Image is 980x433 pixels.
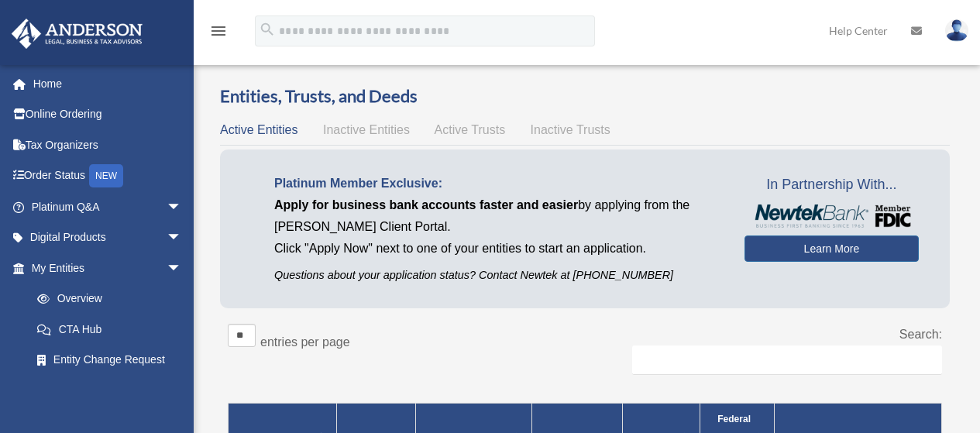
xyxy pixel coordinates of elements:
a: menu [209,27,228,40]
span: arrow_drop_down [167,253,198,284]
a: Online Ordering [11,99,205,130]
a: Tax Organizers [11,129,205,160]
i: search [259,21,276,38]
a: Binder Walkthrough [22,375,198,406]
a: CTA Hub [22,314,198,345]
span: Active Trusts [435,123,506,136]
a: Learn More [744,235,919,262]
p: Click "Apply Now" next to one of your entities to start an application. [274,238,721,259]
span: Inactive Trusts [531,123,610,136]
img: NewtekBankLogoSM.png [752,204,911,228]
i: menu [209,22,228,40]
a: Platinum Q&Aarrow_drop_down [11,191,205,222]
img: User Pic [945,19,968,42]
img: Anderson Advisors Platinum Portal [7,19,147,49]
a: Overview [22,284,190,314]
a: Order StatusNEW [11,160,205,192]
p: by applying from the [PERSON_NAME] Client Portal. [274,194,721,238]
a: Entity Change Request [22,345,198,376]
p: Questions about your application status? Contact Newtek at [PHONE_NUMBER] [274,266,721,285]
span: In Partnership With... [744,173,919,198]
a: Home [11,68,205,99]
div: NEW [89,164,123,187]
span: Active Entities [220,123,297,136]
a: My Entitiesarrow_drop_down [11,253,198,284]
label: entries per page [260,335,350,349]
span: arrow_drop_down [167,222,198,254]
span: Apply for business bank accounts faster and easier [274,198,578,211]
span: Inactive Entities [323,123,410,136]
span: arrow_drop_down [167,191,198,223]
a: Digital Productsarrow_drop_down [11,222,205,253]
h3: Entities, Trusts, and Deeds [220,84,950,108]
label: Search: [899,328,942,341]
p: Platinum Member Exclusive: [274,173,721,194]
